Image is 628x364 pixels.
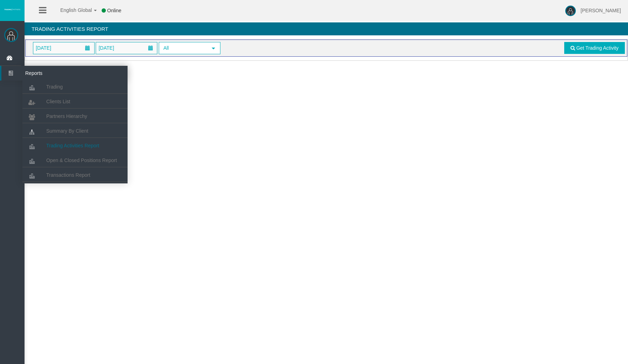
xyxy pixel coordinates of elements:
[22,169,128,181] a: Transactions Report
[22,110,128,122] a: Partners Hierarchy
[1,66,128,80] a: Reports
[46,84,63,90] span: Trading
[22,80,128,93] a: Trading
[211,45,216,51] span: select
[4,8,21,11] img: logo.svg
[46,157,117,163] span: Open & Closed Positions Report
[46,99,70,104] span: Clients List
[22,154,128,167] a: Open & Closed Positions Report
[46,128,88,134] span: Summary By Client
[20,66,89,80] span: Reports
[46,172,90,178] span: Transactions Report
[576,45,619,51] span: Get Trading Activity
[22,125,128,137] a: Summary By Client
[581,8,621,13] span: [PERSON_NAME]
[46,113,87,119] span: Partners Hierarchy
[159,43,207,54] span: All
[22,95,128,108] a: Clients List
[25,22,628,35] h4: Trading Activities Report
[565,6,576,16] img: user-image
[46,143,99,148] span: Trading Activities Report
[34,43,53,53] span: [DATE]
[107,8,121,13] span: Online
[51,7,92,13] span: English Global
[96,43,116,53] span: [DATE]
[22,139,128,152] a: Trading Activities Report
